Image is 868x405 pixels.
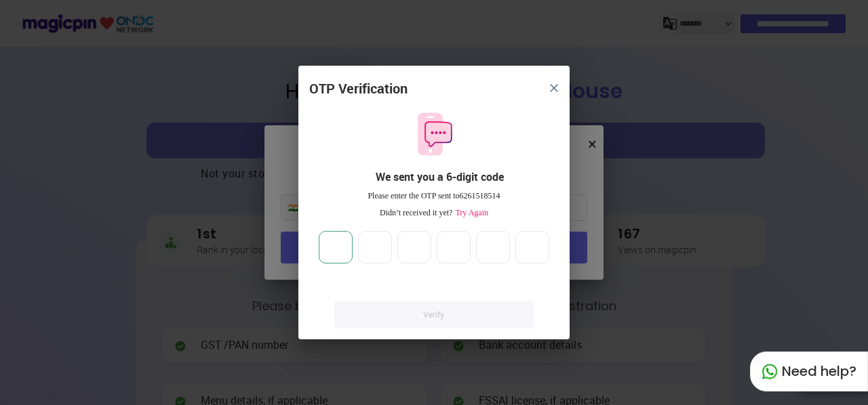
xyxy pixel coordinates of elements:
div: Didn’t received it yet? [309,207,559,219]
div: OTP Verification [309,79,408,99]
span: Try Again [452,208,488,217]
img: whatapp_green.7240e66a.svg [762,364,778,380]
div: Need help? [750,351,868,391]
div: We sent you a 6-digit code [320,169,559,185]
img: otpMessageIcon.11fa9bf9.svg [411,111,457,157]
button: close [542,76,566,100]
img: 8zTxi7IzMsfkYqyYgBgfvSHvmzQA9juT1O3mhMgBDT8p5s20zMZ2JbefE1IEBlkXHwa7wAFxGwdILBLhkAAAAASUVORK5CYII= [550,84,558,92]
div: Please enter the OTP sent to 6261518514 [309,190,559,202]
a: Verify [334,301,534,328]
